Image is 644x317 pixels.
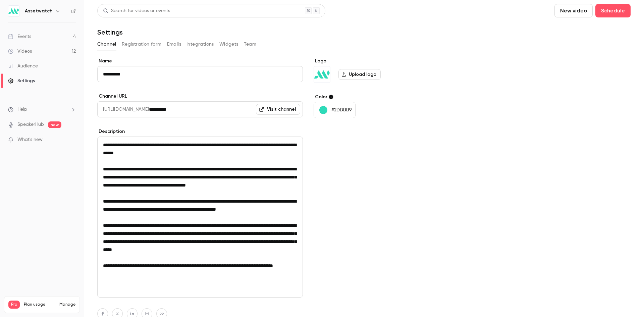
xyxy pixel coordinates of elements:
p: #2DDBB9 [331,107,352,113]
a: Manage [59,302,75,307]
span: [URL][DOMAIN_NAME] [97,101,149,117]
label: Color [314,94,417,100]
section: Logo [314,58,417,83]
span: What's new [17,136,43,143]
img: Assetwatch [314,66,330,83]
button: Widgets [219,39,238,50]
label: Upload logo [338,69,381,80]
button: New video [554,4,593,17]
div: Search for videos or events [103,7,170,14]
h6: Assetwatch [25,8,52,14]
span: Plan usage [24,302,55,307]
label: Description [97,128,303,135]
label: Name [97,58,303,64]
img: Assetwatch [8,6,19,16]
div: Events [8,33,31,40]
button: Integrations [186,39,214,50]
button: Team [244,39,257,50]
span: Help [17,106,27,113]
button: Channel [97,39,116,50]
div: Videos [8,48,32,55]
button: #2DDBB9 [314,102,356,118]
div: Settings [8,77,35,84]
h1: Settings [97,28,123,36]
span: Pro [8,301,20,309]
button: Registration form [122,39,162,50]
li: help-dropdown-opener [8,106,76,113]
a: Visit channel [256,104,300,115]
label: Logo [314,58,417,64]
button: Emails [167,39,181,50]
a: SpeakerHub [17,121,44,128]
button: Schedule [595,4,631,17]
label: Channel URL [97,93,303,100]
div: Audience [8,63,38,69]
span: new [48,121,61,128]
